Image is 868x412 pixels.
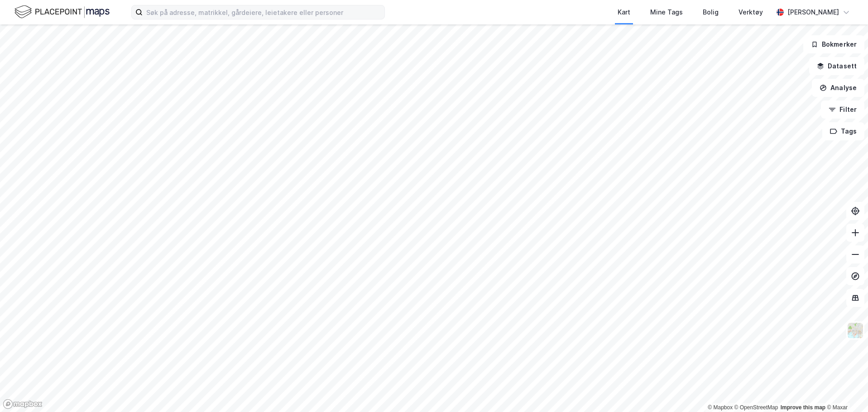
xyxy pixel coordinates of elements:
[739,7,763,18] div: Verktøy
[823,369,868,412] iframe: Chat Widget
[618,7,630,18] div: Kart
[703,7,719,18] div: Bolig
[823,369,868,412] div: Kontrollprogram for chat
[143,5,384,19] input: Søk på adresse, matrikkel, gårdeiere, leietakere eller personer
[781,404,825,411] a: Improve this map
[787,7,839,18] div: [PERSON_NAME]
[822,122,864,140] button: Tags
[809,57,864,75] button: Datasett
[847,322,864,339] img: Z
[812,79,864,97] button: Analyse
[708,404,733,411] a: Mapbox
[803,35,864,53] button: Bokmerker
[821,101,864,119] button: Filter
[650,7,683,18] div: Mine Tags
[734,404,778,411] a: OpenStreetMap
[3,399,43,409] a: Mapbox homepage
[14,4,110,20] img: logo.f888ab2527a4732fd821a326f86c7f29.svg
